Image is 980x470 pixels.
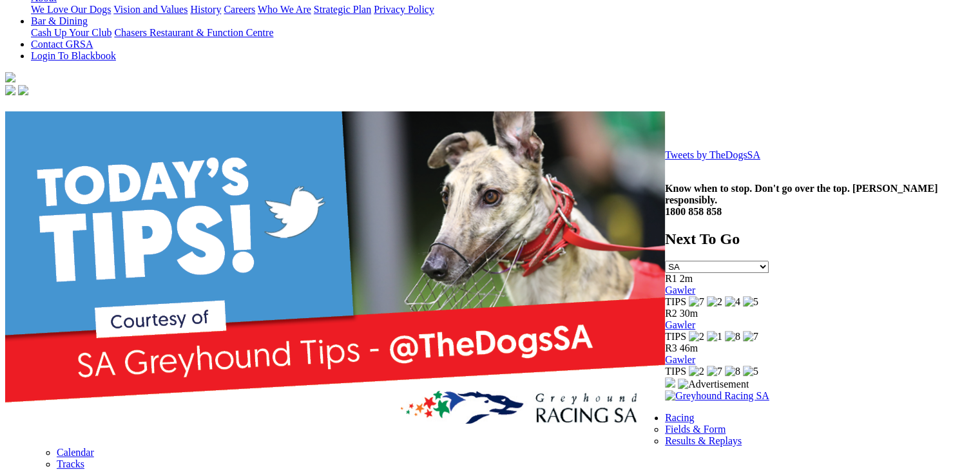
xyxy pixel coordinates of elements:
a: Login To Blackbook [31,50,116,61]
a: Calendar [57,447,94,458]
img: Advertisement [678,379,749,390]
a: Chasers Restaurant & Function Centre [114,27,273,38]
span: TIPS [665,296,686,307]
img: facebook.svg [5,85,15,95]
a: We Love Our Dogs [31,4,111,15]
span: R1 [665,273,677,284]
span: 46m [680,343,698,353]
a: Fields & Form [665,424,725,435]
img: 5 [743,296,758,308]
div: Bar & Dining [31,27,975,39]
a: Contact GRSA [31,39,93,50]
a: Privacy Policy [374,4,434,15]
img: 8 [725,331,740,343]
a: Vision and Values [113,4,187,15]
a: Bar & Dining [31,15,88,26]
img: 7 [743,331,758,343]
img: 7 [707,366,722,377]
div: About [31,4,975,15]
span: R3 [665,343,677,353]
img: 2 [689,331,704,343]
a: Gawler [665,285,695,296]
img: 1 [707,331,722,343]
img: 4 [725,296,740,308]
span: 30m [680,308,698,319]
strong: Know when to stop. Don't go over the top. [PERSON_NAME] responsibly. 1800 858 858 [665,183,937,217]
img: 5 [743,366,758,377]
a: Who We Are [258,4,311,15]
a: Careers [224,4,255,15]
a: Tweets by TheDogsSA [665,149,760,160]
img: 15187_Greyhounds_GreysPlayCentral_Resize_SA_WebsiteBanner_300x115_2025.jpg [665,377,675,388]
a: Cash Up Your Club [31,27,111,38]
span: TIPS [665,366,686,377]
span: 2m [680,273,693,284]
img: YW4HEATY.png [5,111,665,441]
a: Gawler [665,319,695,330]
a: Tracks [57,458,84,469]
img: 2 [707,296,722,308]
img: 8 [725,366,740,377]
span: TIPS [665,331,686,342]
a: Gawler [665,354,695,365]
img: logo-grsa-white.png [5,72,15,82]
img: 2 [689,366,704,377]
img: twitter.svg [18,85,28,95]
a: Racing [665,412,694,423]
a: Results & Replays [665,435,742,446]
img: Greyhound Racing SA [665,390,769,402]
a: History [190,4,221,15]
img: 7 [689,296,704,308]
a: Strategic Plan [314,4,371,15]
span: R2 [665,308,677,319]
